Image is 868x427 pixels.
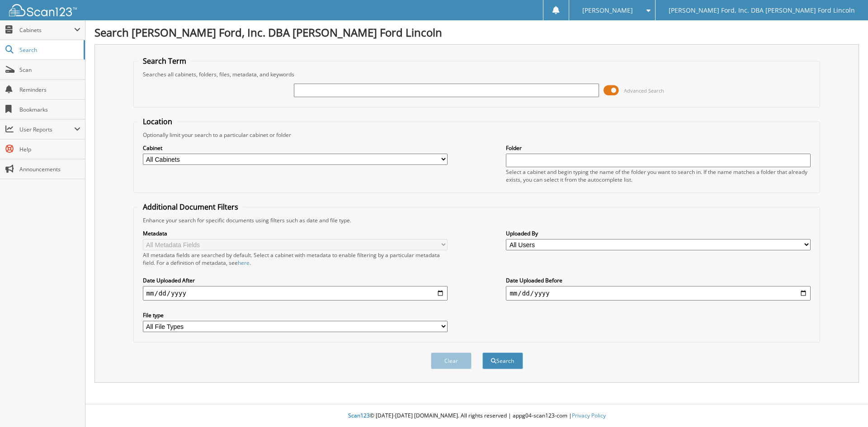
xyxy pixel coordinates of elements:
[143,251,448,267] div: All metadata fields are searched by default. Select a cabinet with metadata to enable filtering b...
[143,144,448,152] label: Cabinet
[669,8,855,13] span: [PERSON_NAME] Ford, Inc. DBA [PERSON_NAME] Ford Lincoln
[19,165,80,173] span: Announcements
[138,131,816,139] div: Optionally limit your search to a particular cabinet or folder
[19,26,74,34] span: Cabinets
[138,202,243,212] legend: Additional Document Filters
[582,8,633,13] span: [PERSON_NAME]
[431,352,472,369] button: Clear
[19,46,79,54] span: Search
[143,230,448,237] label: Metadata
[85,405,868,427] div: © [DATE]-[DATE] [DOMAIN_NAME]. All rights reserved | appg04-scan123-com |
[238,259,250,267] a: here
[143,311,448,319] label: File type
[138,117,177,127] legend: Location
[138,56,191,66] legend: Search Term
[9,4,77,16] img: scan123-logo-white.svg
[506,230,811,237] label: Uploaded By
[138,70,816,78] div: Searches all cabinets, folders, files, metadata, and keywords
[19,126,74,133] span: User Reports
[572,412,606,419] a: Privacy Policy
[506,277,811,284] label: Date Uploaded Before
[143,277,448,284] label: Date Uploaded After
[19,106,80,113] span: Bookmarks
[506,168,811,183] div: Select a cabinet and begin typing the name of the folder you want to search in. If the name match...
[19,86,80,94] span: Reminders
[624,87,664,94] span: Advanced Search
[482,352,523,369] button: Search
[143,286,448,300] input: start
[19,145,80,153] span: Help
[506,144,811,152] label: Folder
[94,25,859,40] h1: Search [PERSON_NAME] Ford, Inc. DBA [PERSON_NAME] Ford Lincoln
[138,216,816,224] div: Enhance your search for specific documents using filters such as date and file type.
[19,66,80,74] span: Scan
[506,286,811,300] input: end
[348,412,370,419] span: Scan123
